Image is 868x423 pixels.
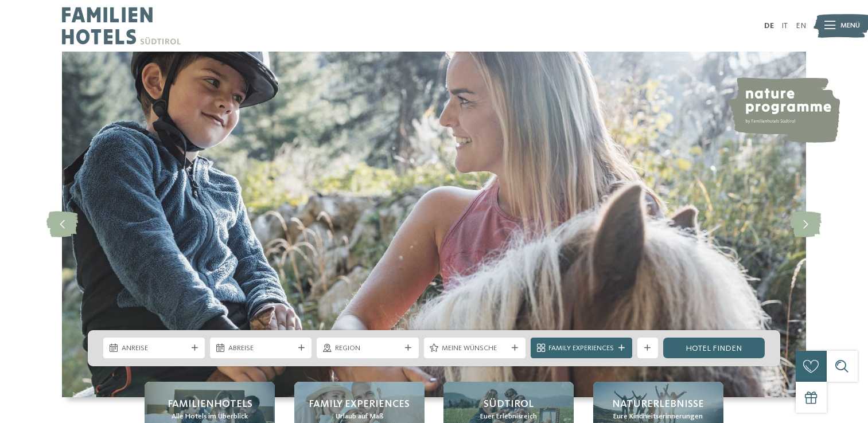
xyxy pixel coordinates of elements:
span: Anreise [122,343,187,354]
a: DE [764,22,774,30]
span: Alle Hotels im Überblick [172,412,248,422]
span: Naturerlebnisse [612,397,704,412]
span: Region [335,343,400,354]
span: Menü [840,21,860,31]
a: IT [781,22,788,30]
a: EN [796,22,806,30]
span: Eure Kindheitserinnerungen [613,412,703,422]
span: Family Experiences [548,343,614,354]
span: Familienhotels [168,397,252,412]
span: Euer Erlebnisreich [480,412,537,422]
span: Meine Wünsche [442,343,507,354]
img: nature programme by Familienhotels Südtirol [726,77,840,143]
span: Abreise [228,343,294,354]
span: Family Experiences [309,397,410,412]
span: Südtirol [484,397,534,412]
a: Hotel finden [663,338,765,358]
span: Urlaub auf Maß [336,412,383,422]
img: Familienhotels Südtirol: The happy family places [62,52,806,397]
